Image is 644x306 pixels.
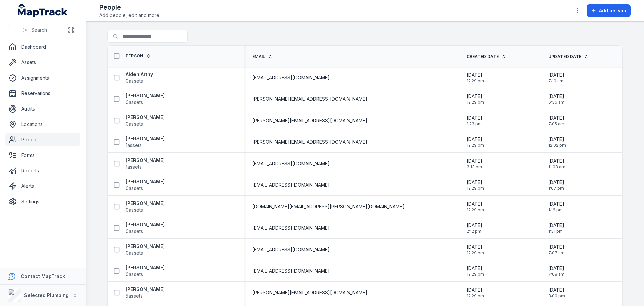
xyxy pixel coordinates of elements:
[252,160,330,167] span: [EMAIL_ADDRESS][DOMAIN_NAME]
[99,3,160,12] h2: People
[548,293,565,299] span: 3:00 pm
[252,268,330,274] span: [EMAIL_ADDRESS][DOMAIN_NAME]
[252,54,273,59] a: Email
[548,78,564,84] span: 7:19 am
[548,54,582,59] span: Updated Date
[126,157,165,170] a: [PERSON_NAME]1assets
[126,71,153,84] a: Aiden Arthy0assets
[5,164,80,177] a: Reports
[467,93,484,100] span: [DATE]
[467,207,484,213] span: 12:29 pm
[467,265,484,277] time: 1/14/2025, 12:29:42 PM
[18,4,68,17] a: MapTrack
[467,136,484,148] time: 1/14/2025, 12:29:42 PM
[126,99,143,106] span: 0 assets
[467,121,482,127] span: 1:23 pm
[467,72,484,78] span: [DATE]
[548,244,565,250] span: [DATE]
[5,102,80,116] a: Audits
[99,12,160,19] span: Add people, edit and more.
[126,207,143,213] span: 0 assets
[548,229,564,234] span: 1:31 pm
[548,115,564,127] time: 8/15/2025, 7:05:36 AM
[467,265,484,272] span: [DATE]
[5,133,80,146] a: People
[467,287,484,299] time: 1/14/2025, 12:29:42 PM
[548,72,564,78] span: [DATE]
[548,143,566,148] span: 12:02 pm
[467,78,484,84] span: 12:29 pm
[548,136,566,148] time: 8/11/2025, 12:02:58 PM
[5,56,80,69] a: Assets
[548,287,565,293] span: [DATE]
[548,250,565,256] span: 7:07 am
[548,121,564,127] span: 7:05 am
[126,114,165,121] strong: [PERSON_NAME]
[31,27,47,33] span: Search
[548,201,564,207] span: [DATE]
[467,222,482,229] span: [DATE]
[126,200,165,207] strong: [PERSON_NAME]
[5,118,80,131] a: Locations
[126,221,165,228] strong: [PERSON_NAME]
[548,54,589,59] a: Updated Date
[252,54,265,59] span: Email
[126,53,143,59] span: Person
[548,158,565,170] time: 8/11/2025, 11:08:49 AM
[467,201,484,213] time: 1/14/2025, 12:29:42 PM
[587,4,631,17] button: Add person
[5,179,80,193] a: Alerts
[548,265,565,277] time: 8/15/2025, 7:08:03 AM
[126,92,165,106] a: [PERSON_NAME]0assets
[126,243,165,250] strong: [PERSON_NAME]
[467,293,484,299] span: 12:29 pm
[252,139,367,145] span: [PERSON_NAME][EMAIL_ADDRESS][DOMAIN_NAME]
[252,117,367,124] span: [PERSON_NAME][EMAIL_ADDRESS][DOMAIN_NAME]
[467,179,484,191] time: 1/14/2025, 12:29:42 PM
[467,229,482,234] span: 2:12 pm
[21,273,65,279] strong: Contact MapTrack
[467,158,482,170] time: 2/28/2025, 3:13:20 PM
[5,148,80,162] a: Forms
[548,72,564,84] time: 7/29/2025, 7:19:23 AM
[126,286,165,293] strong: [PERSON_NAME]
[252,289,367,296] span: [PERSON_NAME][EMAIL_ADDRESS][DOMAIN_NAME]
[467,143,484,148] span: 12:29 pm
[548,164,565,170] span: 11:08 am
[126,286,165,299] a: [PERSON_NAME]5assets
[467,244,484,256] time: 1/14/2025, 12:29:42 PM
[467,54,506,59] a: Created Date
[548,287,565,299] time: 8/11/2025, 3:00:17 PM
[126,71,153,78] strong: Aiden Arthy
[548,222,564,229] span: [DATE]
[126,293,143,299] span: 5 assets
[548,93,565,105] time: 8/15/2025, 6:36:29 AM
[126,264,165,278] a: [PERSON_NAME]0assets
[126,142,142,149] span: 1 assets
[126,78,143,84] span: 0 assets
[126,185,143,192] span: 0 assets
[548,272,565,277] span: 7:08 am
[467,54,499,59] span: Created Date
[548,93,565,100] span: [DATE]
[467,272,484,277] span: 12:29 pm
[548,201,564,213] time: 8/11/2025, 1:16:06 PM
[548,115,564,121] span: [DATE]
[126,114,165,127] a: [PERSON_NAME]0assets
[5,71,80,85] a: Assignments
[548,100,565,105] span: 6:36 am
[467,158,482,164] span: [DATE]
[548,136,566,143] span: [DATE]
[5,87,80,100] a: Reservations
[548,207,564,213] span: 1:16 pm
[126,243,165,256] a: [PERSON_NAME]0assets
[548,244,565,256] time: 8/15/2025, 7:07:26 AM
[126,264,165,271] strong: [PERSON_NAME]
[467,115,482,121] span: [DATE]
[467,164,482,170] span: 3:13 pm
[252,203,405,210] span: [DOMAIN_NAME][EMAIL_ADDRESS][PERSON_NAME][DOMAIN_NAME]
[548,179,564,191] time: 8/11/2025, 1:07:47 PM
[252,246,330,253] span: [EMAIL_ADDRESS][DOMAIN_NAME]
[126,221,165,235] a: [PERSON_NAME]0assets
[548,158,565,164] span: [DATE]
